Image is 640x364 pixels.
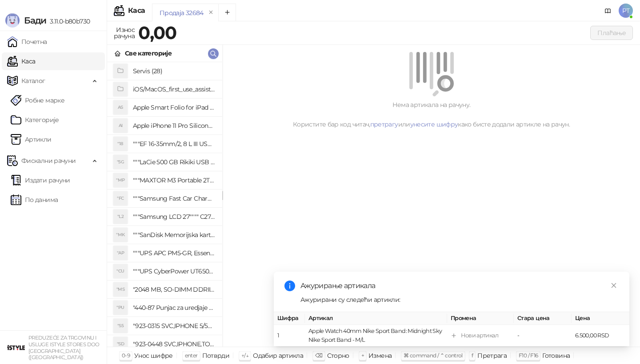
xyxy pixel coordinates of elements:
span: + [361,352,364,359]
th: Стара цена [514,312,572,325]
th: Промена [447,312,514,325]
span: Бади [24,15,46,26]
td: 6.500,00 RSD [572,325,629,347]
div: AS [113,100,128,115]
button: Add tab [218,4,236,21]
h4: "2048 MB, SO-DIMM DDRII, 667 MHz, Napajanje 1,8 0,1 V, Latencija CL5" [133,282,215,297]
h4: """UPS APC PM5-GR, Essential Surge Arrest,5 utic_nica""" [133,246,215,260]
h4: """LaCie 500 GB Rikiki USB 3.0 / Ultra Compact & Resistant aluminum / USB 3.0 / 2.5""""""" [133,155,215,169]
h4: """EF 16-35mm/2, 8 L III USM""" [133,137,215,151]
span: info-circle [284,281,295,291]
h4: iOS/MacOS_first_use_assistance (4) [133,82,215,96]
div: Готовина [542,350,570,361]
th: Артикал [305,312,447,325]
div: Измена [368,350,392,361]
div: "MK [113,228,128,242]
div: Ажурирани су следећи артикли: [300,295,619,305]
h4: """MAXTOR M3 Portable 2TB 2.5"""" crni eksterni hard disk HX-M201TCB/GM""" [133,173,215,187]
h4: "440-87 Punjac za uredjaje sa micro USB portom 4/1, Stand." [133,301,215,315]
h4: "923-0315 SVC,IPHONE 5/5S BATTERY REMOVAL TRAY Držač za iPhone sa kojim se otvara display [133,319,215,333]
div: "AP [113,246,128,260]
a: Категорије [11,111,59,129]
a: Издати рачуни [11,171,70,189]
div: "S5 [113,319,128,333]
a: По данима [11,191,58,209]
div: "FC [113,191,128,206]
td: - [514,325,572,347]
span: PT [619,4,633,18]
div: AI [113,119,128,133]
div: Износ рачуна [112,24,136,42]
span: F10 / F16 [519,352,538,359]
td: Apple Watch 40mm Nike Sport Band: Midnight Sky Nike Sport Band - M/L [305,325,447,347]
div: "L2 [113,210,128,224]
span: enter [185,352,198,359]
h4: Servis (28) [133,64,215,78]
span: ⌘ command / ⌃ control [404,352,463,359]
h4: """SanDisk Memorijska kartica 256GB microSDXC sa SD adapterom SDSQXA1-256G-GN6MA - Extreme PLUS, ... [133,228,215,242]
div: "CU [113,264,128,278]
h4: """Samsung Fast Car Charge Adapter, brzi auto punja_, boja crna""" [133,191,215,206]
span: close [611,282,617,289]
a: Почетна [7,33,47,51]
button: Плаћање [590,26,633,40]
span: ↑/↓ [241,352,248,359]
a: Close [609,281,619,290]
div: "PU [113,301,128,315]
span: Каталог [21,72,45,90]
a: Робне марке [11,91,64,109]
a: Каса [7,52,35,70]
a: унесите шифру [410,120,458,128]
div: Каса [128,7,145,14]
a: ArtikliАртикли [11,131,52,148]
button: remove [205,9,217,16]
a: претрагу [370,120,398,128]
td: 1 [274,325,305,347]
div: Унос шифре [134,350,173,361]
h4: "923-0448 SVC,IPHONE,TOURQUE DRIVER KIT .65KGF- CM Šrafciger " [133,337,215,351]
div: Сторно [327,350,349,361]
div: Потврди [202,350,230,361]
strong: 0,00 [138,22,176,44]
span: 0-9 [122,352,130,359]
div: "5G [113,155,128,169]
div: Све категорије [125,48,172,58]
span: ⌫ [315,352,322,359]
span: Фискални рачуни [21,152,76,170]
a: Документација [601,4,615,18]
img: Logo [5,13,20,28]
div: Одабир артикла [253,350,303,361]
span: 3.11.0-b80b730 [46,17,90,25]
div: "MP [113,173,128,187]
div: Нови артикал [461,331,498,340]
div: Продаја 32684 [160,8,204,18]
div: grid [107,62,222,347]
div: "MS [113,282,128,297]
h4: """UPS CyberPower UT650EG, 650VA/360W , line-int., s_uko, desktop""" [133,264,215,278]
h4: Apple iPhone 11 Pro Silicone Case - Black [133,119,215,133]
small: PREDUZEĆE ZA TRGOVINU I USLUGE ISTYLE STORES DOO [GEOGRAPHIC_DATA] ([GEOGRAPHIC_DATA]) [28,335,100,360]
div: Ажурирање артикала [300,281,619,291]
div: Претрага [477,350,507,361]
span: f [472,352,473,359]
div: Нема артикала на рачуну. Користите бар код читач, или како бисте додали артикле на рачун. [233,100,629,129]
th: Цена [572,312,629,325]
div: "18 [113,137,128,151]
div: "SD [113,337,128,351]
h4: Apple Smart Folio for iPad mini (A17 Pro) - Sage [133,100,215,115]
img: 64x64-companyLogo-77b92cf4-9946-4f36-9751-bf7bb5fd2c7d.png [7,339,25,356]
th: Шифра [274,312,305,325]
h4: """Samsung LCD 27"""" C27F390FHUXEN""" [133,210,215,224]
